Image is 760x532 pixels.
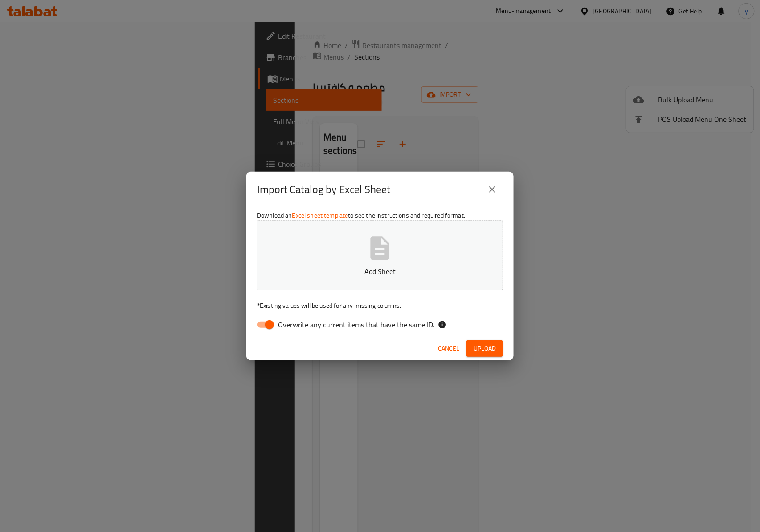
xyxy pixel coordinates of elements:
svg: If the overwrite option isn't selected, then the items that match an existing ID will be ignored ... [438,320,447,329]
span: Upload [474,343,496,354]
button: Upload [466,340,503,357]
p: Add Sheet [271,266,489,277]
span: Cancel [438,343,459,354]
a: Excel sheet template [292,210,348,221]
div: Download an to see the instructions and required format. [246,207,514,336]
button: Cancel [434,340,463,357]
span: Overwrite any current items that have the same ID. [278,319,434,330]
button: close [482,179,503,200]
h2: Import Catalog by Excel Sheet [257,182,390,197]
p: Existing values will be used for any missing columns. [257,301,503,310]
button: Add Sheet [257,220,503,290]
